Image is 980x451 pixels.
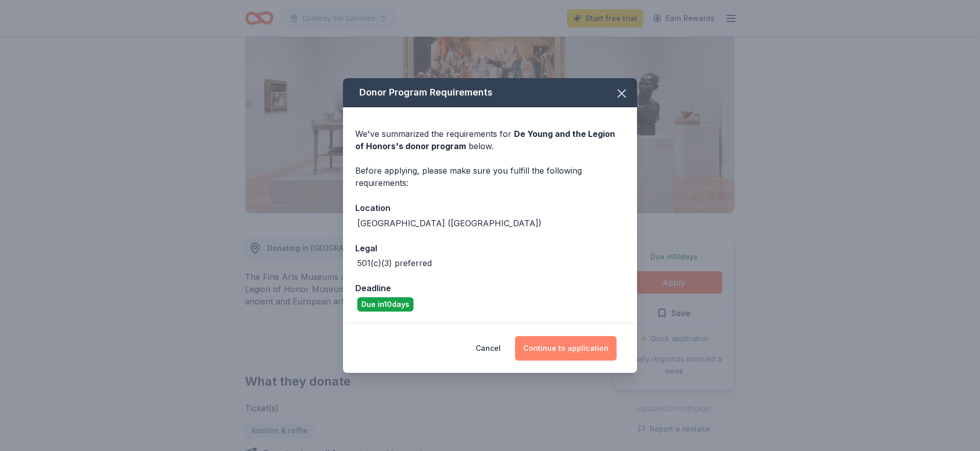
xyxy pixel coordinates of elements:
div: [GEOGRAPHIC_DATA] ([GEOGRAPHIC_DATA]) [357,217,542,229]
div: We've summarized the requirements for below. [355,128,625,152]
div: Deadline [355,281,625,295]
div: Legal [355,242,625,255]
div: Location [355,201,625,215]
div: 501(c)(3) preferred [357,257,432,269]
button: Continue to application [515,336,617,361]
div: Before applying, please make sure you fulfill the following requirements: [355,164,625,189]
div: Due in 10 days [357,297,413,312]
button: Cancel [476,336,501,361]
div: Donor Program Requirements [343,78,637,107]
